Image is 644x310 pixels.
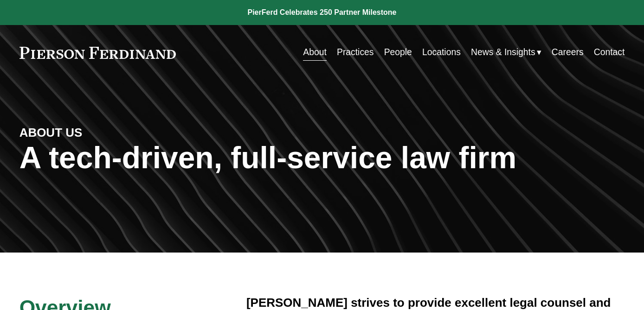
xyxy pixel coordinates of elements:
[19,126,83,139] strong: ABOUT US
[471,44,541,62] a: folder dropdown
[303,44,327,62] a: About
[471,44,535,61] span: News & Insights
[19,140,625,175] h1: A tech-driven, full-service law firm
[337,44,374,62] a: Practices
[422,44,461,62] a: Locations
[384,44,412,62] a: People
[552,44,584,62] a: Careers
[594,44,625,62] a: Contact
